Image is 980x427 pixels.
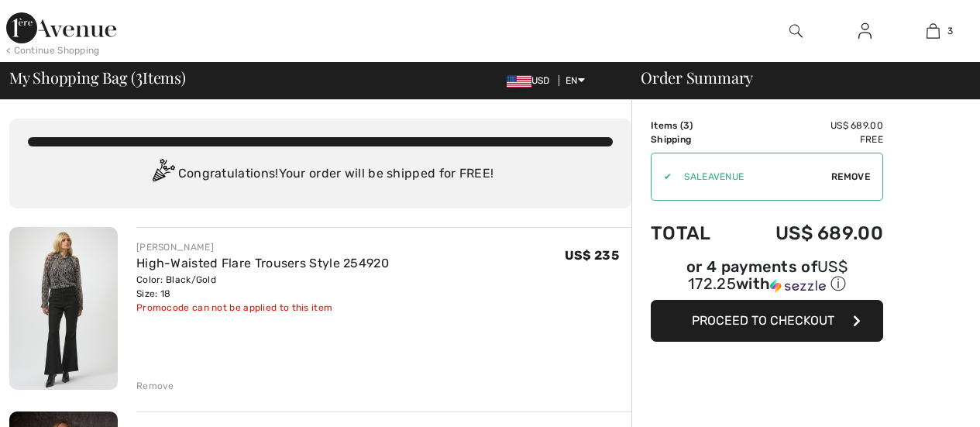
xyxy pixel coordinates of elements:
[6,12,116,43] img: 1ère Avenue
[651,300,883,342] button: Proceed to Checkout
[136,379,174,393] div: Remove
[692,313,834,328] span: Proceed to Checkout
[136,301,389,315] div: Promocode can not be applied to this item
[136,66,143,86] span: 3
[507,75,556,86] span: USD
[136,240,389,254] div: [PERSON_NAME]
[770,279,826,293] img: Sezzle
[566,75,585,86] span: EN
[651,133,734,146] td: Shipping
[899,22,967,40] a: 3
[651,260,883,300] div: or 4 payments ofUS$ 172.25withSezzle Click to learn more about Sezzle
[672,153,831,200] input: Promo code
[734,207,883,260] td: US$ 689.00
[565,248,619,263] span: US$ 235
[9,70,186,85] span: My Shopping Bag ( Items)
[789,22,803,40] img: search the website
[651,260,883,294] div: or 4 payments of with
[846,22,884,41] a: Sign In
[6,43,100,57] div: < Continue Shopping
[831,170,870,184] span: Remove
[28,159,613,190] div: Congratulations! Your order will be shipped for FREE!
[136,273,389,301] div: Color: Black/Gold Size: 18
[507,75,531,88] img: US Dollar
[947,24,953,38] span: 3
[858,22,872,40] img: My Info
[147,159,178,190] img: Congratulation2.svg
[622,70,971,85] div: Order Summary
[734,119,883,133] td: US$ 689.00
[652,170,672,184] div: ✔
[927,22,940,40] img: My Bag
[683,120,689,131] span: 3
[688,257,848,293] span: US$ 172.25
[9,227,118,390] img: High-Waisted Flare Trousers Style 254920
[734,133,883,146] td: Free
[651,119,734,133] td: Items ( )
[651,207,734,260] td: Total
[136,256,389,270] a: High-Waisted Flare Trousers Style 254920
